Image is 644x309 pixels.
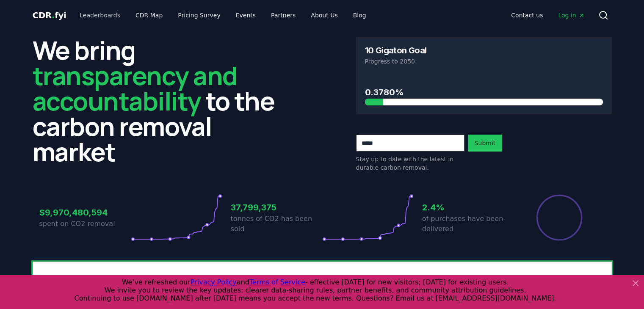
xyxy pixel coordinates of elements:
[536,194,583,241] div: Percentage of sales delivered
[73,8,127,23] a: Leaderboards
[39,219,131,229] p: spent on CO2 removal
[129,8,169,23] a: CDR Map
[304,8,344,23] a: About Us
[33,58,237,118] span: transparency and accountability
[52,10,55,20] span: .
[73,8,373,23] nav: Main
[422,214,514,234] p: of purchases have been delivered
[346,8,373,23] a: Blog
[39,206,131,219] h3: $9,970,480,594
[504,8,550,23] a: Contact us
[264,8,302,23] a: Partners
[551,8,591,23] a: Log in
[33,9,66,21] a: CDR.fyi
[558,11,584,19] span: Log in
[504,8,591,23] nav: Main
[171,8,227,23] a: Pricing Survey
[422,201,514,214] h3: 2.4%
[365,57,603,66] p: Progress to 2050
[231,201,322,214] h3: 37,799,375
[468,135,503,152] button: Submit
[43,272,412,285] h3: Unlock full market insights with our Partner Portal
[33,37,288,164] h2: We bring to the carbon removal market
[33,10,66,20] span: CDR fyi
[229,8,263,23] a: Events
[231,214,322,234] p: tonnes of CO2 has been sold
[365,46,427,55] h3: 10 Gigaton Goal
[356,155,464,172] p: Stay up to date with the latest in durable carbon removal.
[365,86,603,99] h3: 0.3780%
